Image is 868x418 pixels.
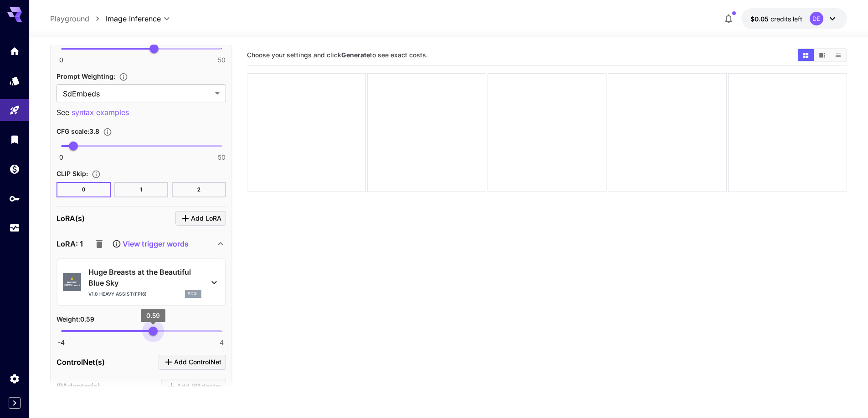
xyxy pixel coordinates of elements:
[99,127,116,136] button: Adjusts how closely the generated image aligns with the input prompt. A higher value enforces str...
[247,51,428,59] span: Choose your settings and click to see exact costs.
[830,49,846,61] button: Show media in list view
[9,45,20,57] div: Home
[188,291,199,297] p: sdxl
[770,15,802,23] span: credits left
[56,238,83,249] p: LoRA: 1
[810,12,823,25] div: DE
[159,355,226,370] button: Click to add ControlNet
[71,277,73,281] span: ⚠️
[56,357,105,368] p: ControlNet(s)
[146,312,160,319] span: 0.59
[56,71,226,102] div: Prompt Weighting is not compatible with FLUX models.
[9,134,20,145] div: Library
[172,182,226,197] button: 2
[750,14,802,24] div: $0.05
[56,182,111,197] button: 0
[56,315,94,323] span: Weight : 0.59
[114,182,169,197] button: 1
[191,213,221,224] span: Add LoRA
[56,168,226,197] div: CLIP Skip is not compatible with FLUX models.
[88,291,147,297] p: v1.0 heavy assist(fp16)
[72,107,129,118] button: syntax examples
[56,233,226,255] div: LoRA: 1View trigger words
[750,15,770,23] span: $0.05
[56,72,115,80] span: Prompt Weighting :
[9,105,20,116] div: Playground
[67,281,77,284] span: Warning:
[741,8,847,29] button: $0.05DE
[220,338,224,347] span: 4
[218,153,226,162] span: 50
[9,163,20,175] div: Wallet
[88,267,201,288] p: Huge Breasts at the Beautiful Blue Sky
[9,75,20,86] div: Models
[64,284,80,287] span: NSFW Content
[63,263,220,302] div: ⚠️Warning:NSFW ContentHuge Breasts at the Beautiful Blue Skyv1.0 heavy assist(fp16)sdxl
[59,153,63,162] span: 0
[218,55,226,65] span: 50
[88,170,104,179] button: Controls how many layers to skip in CLIP text encoder. Higher values can produce more abstract re...
[112,238,189,249] button: View trigger words
[59,55,63,65] span: 0
[58,338,65,347] span: -4
[174,357,221,368] span: Add ControlNet
[56,213,85,224] p: LoRA(s)
[341,51,370,59] b: Generate
[175,211,226,226] button: Click to add LoRA
[9,373,20,384] div: Settings
[814,49,830,61] button: Show media in video view
[9,193,20,204] div: API Keys
[50,13,106,24] nav: breadcrumb
[63,88,211,99] span: SdEmbeds
[9,222,20,234] div: Usage
[123,238,189,249] p: View trigger words
[56,127,99,135] span: CFG scale : 3.8
[9,397,21,409] button: Expand sidebar
[50,13,89,24] a: Playground
[797,48,847,62] div: Show media in grid viewShow media in video viewShow media in list view
[798,49,814,61] button: Show media in grid view
[115,72,132,81] button: It allows you to adjust how strongly different parts of your prompt influence the generated image.
[56,107,226,118] p: See
[106,13,161,24] span: Image Inference
[56,170,88,177] span: CLIP Skip :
